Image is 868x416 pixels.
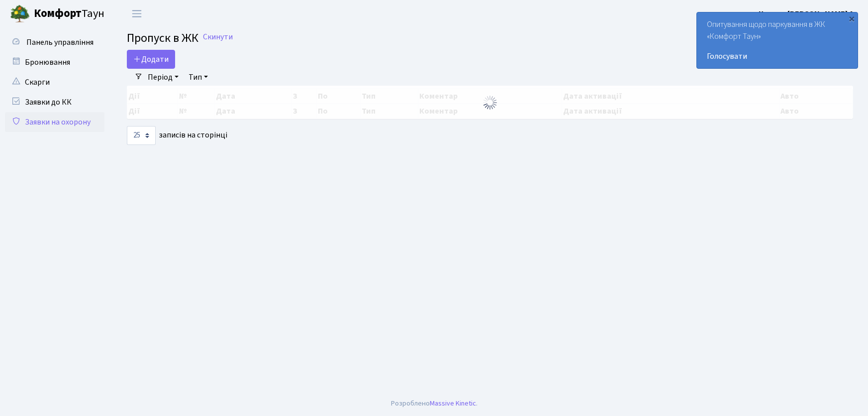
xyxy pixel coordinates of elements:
[847,13,857,23] div: ×
[5,72,104,92] a: Скарги
[697,12,858,68] div: Опитування щодо паркування в ЖК «Комфорт Таун»
[707,50,848,62] a: Голосувати
[127,126,227,145] label: записів на сторінці
[10,4,30,24] img: logo.png
[5,52,104,72] a: Бронювання
[5,32,104,52] a: Панель управління
[482,95,498,111] img: Обробка...
[127,126,156,145] select: записів на сторінці
[127,29,198,47] span: Пропуск в ЖК
[34,5,82,21] b: Комфорт
[430,398,476,409] a: Massive Kinetic
[34,5,104,22] span: Таун
[124,5,149,22] button: Переключити навігацію
[759,8,856,19] b: Цитрус [PERSON_NAME] А.
[203,32,233,42] a: Скинути
[133,54,169,65] span: Додати
[5,112,104,132] a: Заявки на охорону
[144,69,183,86] a: Період
[26,37,94,48] span: Панель управління
[759,8,856,20] a: Цитрус [PERSON_NAME] А.
[185,69,212,86] a: Тип
[391,398,478,409] div: Розроблено .
[5,92,104,112] a: Заявки до КК
[127,50,175,69] a: Додати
